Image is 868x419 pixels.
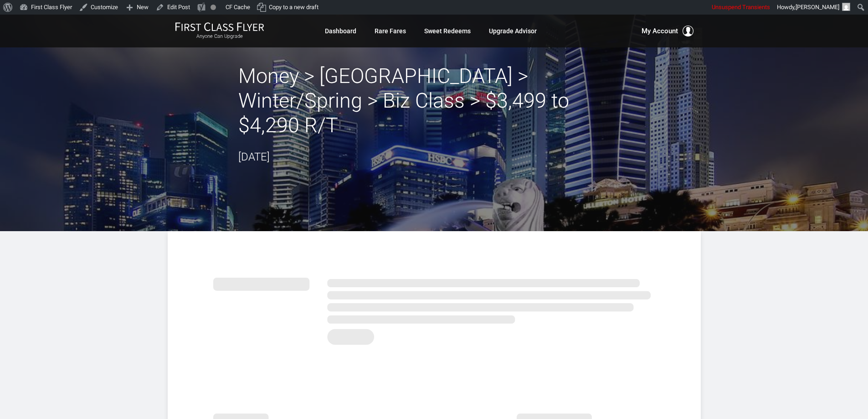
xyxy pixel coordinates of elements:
[175,22,264,40] a: First Class FlyerAnyone Can Upgrade
[712,4,770,10] span: Unsuspend Transients
[796,4,839,10] span: [PERSON_NAME]
[642,26,693,36] button: My Account
[175,22,264,31] img: First Class Flyer
[238,64,630,138] h2: Money > [GEOGRAPHIC_DATA] > Winter/Spring > Biz Class > $3,499 to $4,290 R/T
[642,26,678,36] span: My Account
[325,23,356,39] a: Dashboard
[489,23,537,39] a: Upgrade Advisor
[238,150,270,163] time: [DATE]
[424,23,471,39] a: Sweet Redeems
[213,268,655,350] img: summary.svg
[375,23,406,39] a: Rare Fares
[175,33,264,40] small: Anyone Can Upgrade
